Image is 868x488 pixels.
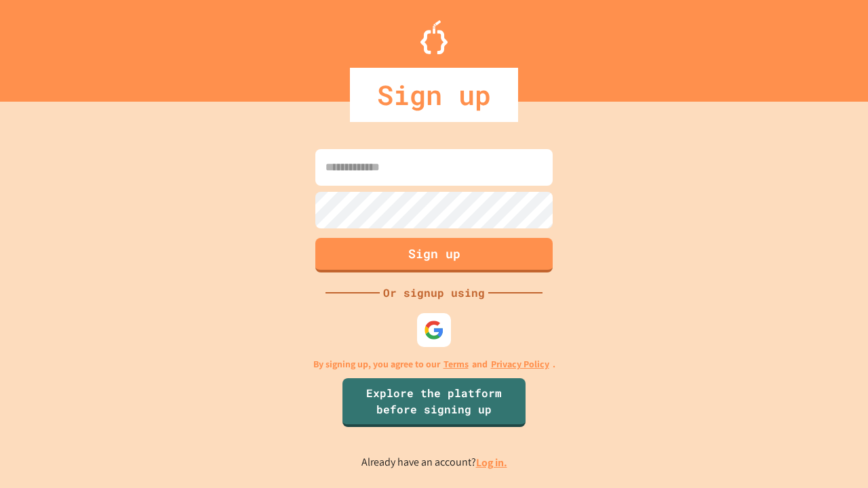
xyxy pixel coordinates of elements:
[420,20,448,54] img: Logo.svg
[443,357,469,371] a: Terms
[491,357,549,371] a: Privacy Policy
[424,320,444,340] img: google-icon.svg
[350,68,518,122] div: Sign up
[313,357,555,371] p: By signing up, you agree to our and .
[342,378,526,427] a: Explore the platform before signing up
[315,238,553,272] button: Sign up
[476,455,507,470] a: Log in.
[361,454,507,471] p: Already have an account?
[380,285,488,301] div: Or signup using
